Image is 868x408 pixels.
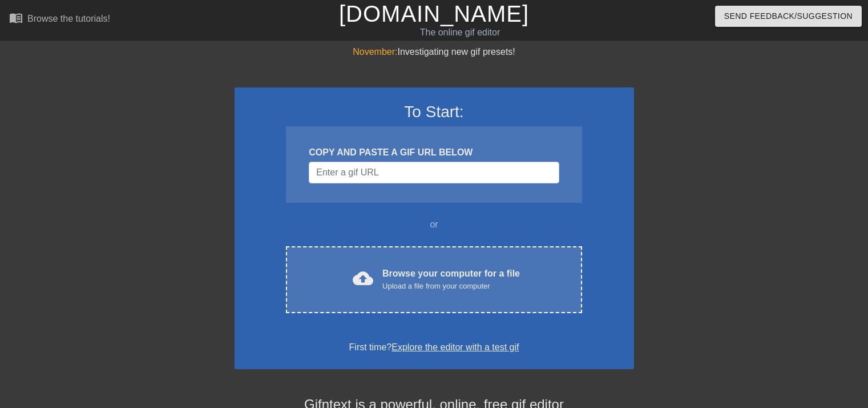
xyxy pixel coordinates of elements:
[715,6,862,27] button: Send Feedback/Suggestion
[295,26,625,39] div: The online gif editor
[9,11,110,29] a: Browse the tutorials!
[339,1,529,26] a: [DOMAIN_NAME]
[235,45,634,59] div: Investigating new gif presets!
[9,11,23,25] span: menu_book
[264,218,604,231] div: or
[353,47,397,57] span: November:
[309,146,559,159] div: COPY AND PASTE A GIF URL BELOW
[249,102,619,122] h3: To Start:
[382,267,520,292] div: Browse your computer for a file
[309,162,559,183] input: Username
[391,342,519,352] a: Explore the editor with a test gif
[27,14,110,23] div: Browse the tutorials!
[353,268,373,289] span: cloud_upload
[724,9,853,23] span: Send Feedback/Suggestion
[382,281,520,292] div: Upload a file from your computer
[249,341,619,354] div: First time?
